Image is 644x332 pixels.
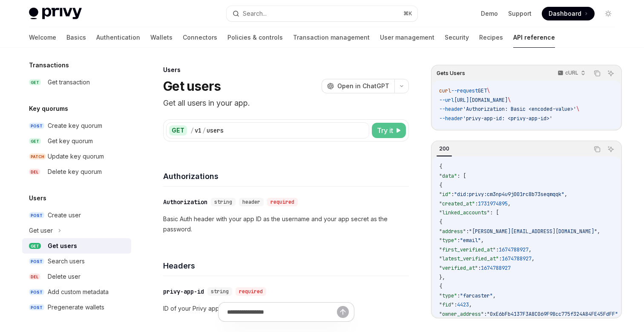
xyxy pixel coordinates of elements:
span: "first_verified_at" [439,246,496,253]
div: Add custom metadata [48,287,109,297]
span: }, [439,274,445,281]
h5: Users [29,193,46,203]
span: 1731974895 [478,200,508,207]
span: 'Authorization: Basic <encoded-value>' [463,106,576,113]
span: { [439,163,442,170]
a: GETGet key quorum [22,133,131,149]
div: Search... [243,9,267,19]
div: / [190,126,194,135]
a: PATCHUpdate key quorum [22,149,131,164]
button: Ask AI [605,144,616,155]
div: Get transaction [48,77,90,87]
span: header [242,199,260,205]
button: Copy the contents from the code block [592,144,603,155]
a: Welcome [29,27,56,48]
span: DEL [29,274,40,280]
span: "[PERSON_NAME][EMAIL_ADDRESS][DOMAIN_NAME]" [469,228,597,235]
div: Update key quorum [48,151,104,162]
a: POSTAdd custom metadata [22,284,131,300]
span: , [493,292,496,299]
span: GET [29,243,41,249]
span: : [475,200,478,207]
span: GET [29,79,41,86]
span: "did:privy:cm3np4u9j001rc8b73seqmqqk" [454,191,564,198]
span: GET [29,138,41,144]
span: POST [29,123,44,129]
span: DEL [29,169,40,175]
span: Open in ChatGPT [337,82,389,90]
span: , [481,237,484,244]
div: Create user [48,210,81,220]
div: Get key quorum [48,136,93,146]
span: PATCH [29,153,46,160]
span: : [478,265,481,271]
a: DELDelete user [22,269,131,284]
span: POST [29,304,44,311]
div: Search users [48,256,85,266]
a: GETGet transaction [22,75,131,90]
a: Policies & controls [227,27,283,48]
span: : [454,301,457,308]
span: [URL][DOMAIN_NAME] [454,97,508,104]
span: "fid" [439,301,454,308]
a: Wallets [150,27,172,48]
span: : [451,191,454,198]
h4: Headers [163,260,409,271]
div: Delete user [48,271,80,282]
div: / [202,126,206,135]
span: "type" [439,292,457,299]
a: DELDelete key quorum [22,164,131,179]
span: : [499,255,502,262]
div: required [267,198,298,206]
span: "farcaster" [460,292,493,299]
button: Try it [372,123,406,138]
span: POST [29,289,44,295]
span: Dashboard [549,9,581,18]
span: Gets Users [437,70,465,77]
span: --header [439,106,463,113]
span: 1674788927 [499,246,529,253]
div: 200 [437,144,452,154]
span: , [564,191,567,198]
span: 'privy-app-id: <privy-app-id>' [463,115,552,122]
a: Support [508,9,532,18]
span: "id" [439,191,451,198]
span: --url [439,97,454,104]
span: "address" [439,228,466,235]
a: User management [380,27,434,48]
button: Copy the contents from the code block [592,68,603,79]
div: Authorization [163,198,207,206]
span: : [ [490,209,499,216]
p: cURL [565,69,578,76]
span: : [457,292,460,299]
div: Pregenerate wallets [48,302,104,312]
a: GETGet users [22,238,131,254]
button: Send message [337,306,349,318]
div: Delete key quorum [48,167,102,177]
div: Get user [29,225,53,236]
a: POSTSearch users [22,254,131,269]
a: Demo [481,9,498,18]
span: , [508,200,511,207]
div: users [207,126,224,135]
span: --request [451,87,478,94]
button: Ask AI [605,68,616,79]
span: --header [439,115,463,122]
h4: Authorizations [163,170,409,182]
h1: Get users [163,78,221,94]
div: Create key quorum [48,121,102,131]
p: Get all users in your app. [163,97,409,109]
span: ⌘ K [403,10,412,17]
a: Dashboard [542,7,595,20]
span: : [484,311,487,318]
a: POSTCreate key quorum [22,118,131,133]
span: : [496,246,499,253]
span: curl [439,87,451,94]
span: string [211,288,229,295]
span: { [439,219,442,225]
a: Recipes [479,27,503,48]
span: { [439,182,442,189]
span: 1674788927 [481,265,511,271]
span: "data" [439,173,457,179]
span: , [532,255,535,262]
